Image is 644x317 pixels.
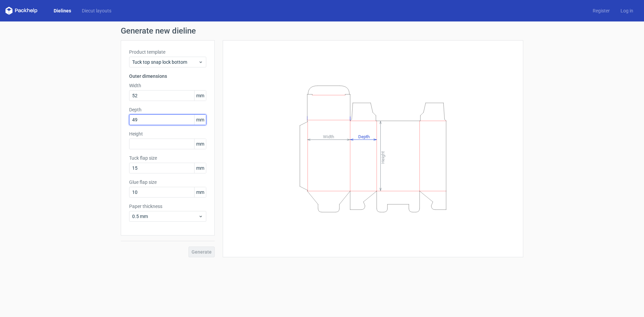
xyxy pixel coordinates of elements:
label: Paper thickness [129,203,206,210]
label: Height [129,130,206,137]
h1: Generate new dieline [121,27,523,35]
span: Tuck top snap lock bottom [132,59,198,65]
label: Tuck flap size [129,155,206,161]
tspan: Depth [358,134,370,139]
label: Width [129,82,206,89]
label: Product template [129,49,206,55]
a: Dielines [48,7,76,14]
label: Glue flap size [129,179,206,186]
a: Log in [615,7,639,14]
span: mm [194,163,206,173]
span: mm [194,115,206,125]
span: 0.5 mm [132,213,198,220]
tspan: Width [323,134,334,139]
span: mm [194,187,206,197]
span: mm [194,91,206,101]
a: Diecut layouts [76,7,117,14]
label: Depth [129,106,206,113]
span: mm [194,139,206,149]
a: Register [587,7,615,14]
h3: Outer dimensions [129,73,206,80]
tspan: Height [380,151,385,163]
